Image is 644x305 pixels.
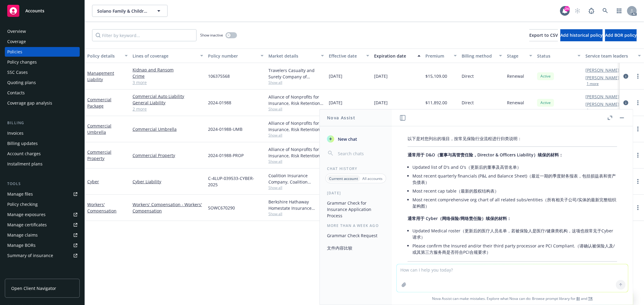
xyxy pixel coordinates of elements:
[412,163,617,171] li: Updated list of D's and O's（更新后的董事及高管名单）
[25,8,44,13] span: Accounts
[325,198,387,221] button: Grammar Check for Insurance Application Process
[268,146,324,159] div: Alliance of Nonprofits for Insurance, Risk Retention Group, Inc., Nonprofits Insurance Alliance o...
[540,100,552,105] span: Active
[634,204,642,211] a: more
[208,205,235,211] span: SOWC670290
[585,53,634,59] div: Service team leaders
[7,78,36,87] div: Quoting plans
[425,53,450,59] div: Premium
[634,178,642,185] a: more
[408,152,563,158] span: 通常用于 D&O（董事与高管责任险，Director & Officers Liability）续保的材料：
[634,152,642,159] a: more
[92,5,168,17] button: Solano Family & Children's Services
[7,139,38,148] div: Billing updates
[208,53,257,59] div: Policy number
[7,47,22,57] div: Policies
[5,120,80,126] div: Billing
[412,195,617,210] li: Most recent comprehensive org chart of all related subs/entities（所有相关子公司/实体的最新完整组织架构图）
[133,106,203,112] a: 2 more
[585,67,619,73] a: [PERSON_NAME]
[133,53,197,59] div: Lines of coverage
[535,49,583,63] button: Status
[130,49,206,63] button: Lines of coverage
[576,296,580,301] a: BI
[613,5,625,17] a: Switch app
[587,108,599,112] button: 1 more
[583,49,643,63] button: Service team leaders
[5,181,80,187] div: Tools
[585,5,598,17] a: Report a Bug
[87,202,117,214] a: Workers' Compensation
[529,29,558,41] button: Export to CSV
[587,82,599,86] button: 1 more
[11,285,56,291] span: Open Client Navigator
[327,115,355,121] h1: Nova Assist
[7,241,36,250] div: Manage BORs
[7,189,33,199] div: Manage files
[92,29,197,41] input: Filter by keyword...
[208,73,230,79] span: 106375568
[133,73,203,79] a: Crime
[268,120,324,133] div: Alliance of Nonprofits for Insurance, Risk Retention Group, Inc., Nonprofits Insurance Alliance o...
[5,200,80,209] a: Policy checking
[268,185,324,190] span: Show all
[7,210,46,219] div: Manage exposures
[7,88,25,98] div: Contacts
[87,179,99,184] a: Cyber
[5,88,80,98] a: Contacts
[5,47,80,57] a: Policies
[7,200,38,209] div: Policy checking
[133,93,203,99] a: Commercial Auto Liability
[87,123,111,135] a: Commercial Umbrella
[320,223,392,228] div: More than a week ago
[605,29,637,41] button: Add BOR policy
[85,49,130,63] button: Policy details
[206,49,266,63] button: Policy number
[133,99,203,106] a: General Liability
[200,33,223,38] span: Show inactive
[133,79,203,86] a: 3 more
[564,6,570,11] div: 24
[5,159,80,169] a: Installment plans
[133,201,203,214] a: Workers' Compensation - Workers' Compensation
[540,74,552,79] span: Active
[87,149,111,161] a: Commercial Property
[529,32,558,38] span: Export to CSV
[5,149,80,159] a: Account charges
[507,99,524,106] span: Renewal
[5,2,80,19] a: Accounts
[5,27,80,36] a: Overview
[5,251,80,260] a: Summary of insurance
[634,73,642,80] a: more
[7,37,26,46] div: Coverage
[87,97,111,109] a: Commercial Package
[462,53,495,59] div: Billing method
[362,176,383,181] p: All accounts
[572,5,584,17] a: Start snowing
[5,210,80,219] a: Manage exposures
[412,187,617,195] li: Most recent cap table（最新的股权结构表）
[5,57,80,67] a: Policy changes
[268,67,324,80] div: Travelers Casualty and Surety Company of America, Travelers Insurance
[7,27,26,36] div: Overview
[560,32,603,38] span: Add historical policy
[5,230,80,240] a: Manage claims
[7,128,24,138] div: Invoices
[268,133,324,138] span: Show all
[585,101,619,107] a: [PERSON_NAME]
[5,139,80,148] a: Billing updates
[622,73,630,80] a: circleInformation
[374,53,414,59] div: Expiration date
[329,99,342,106] span: [DATE]
[7,220,47,230] div: Manage certificates
[337,149,385,158] input: Search chats
[5,220,80,230] a: Manage certificates
[320,166,392,171] div: Chat History
[560,29,603,41] button: Add historical policy
[329,176,358,181] p: Current account
[87,70,114,82] a: Management Liability
[87,53,121,59] div: Policy details
[208,175,264,188] span: C-4LUP-039533-CYBER-2025
[588,296,593,301] a: TR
